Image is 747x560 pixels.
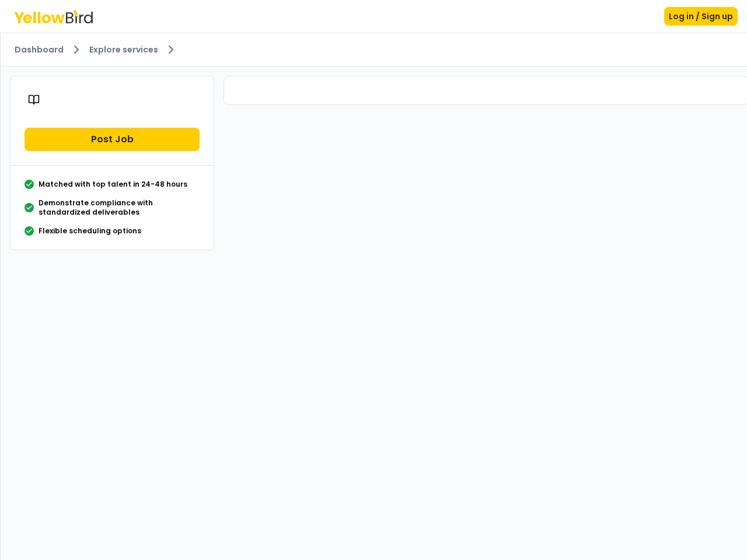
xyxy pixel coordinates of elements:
[39,226,141,236] p: Flexible scheduling options
[25,128,200,151] button: Post Job
[89,44,158,55] a: Explore services
[39,198,200,217] p: Demonstrate compliance with standardized deliverables
[15,44,64,55] a: Dashboard
[664,7,738,26] button: Log in / Sign up
[15,43,733,57] nav: breadcrumb
[39,180,187,189] p: Matched with top talent in 24-48 hours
